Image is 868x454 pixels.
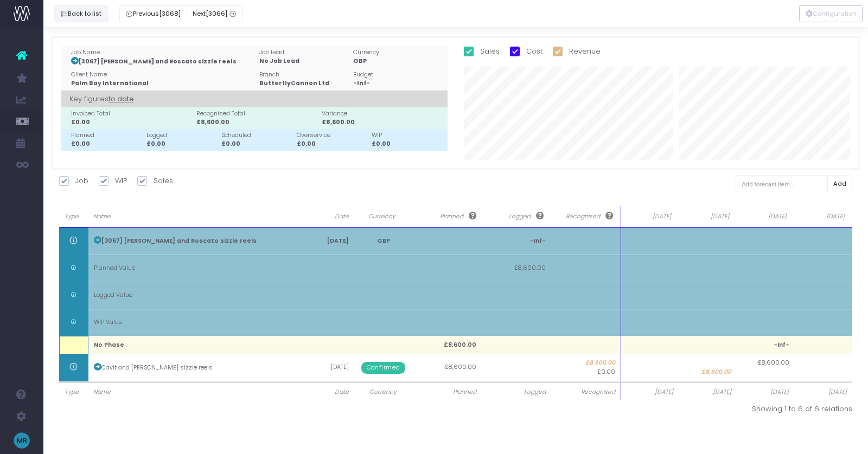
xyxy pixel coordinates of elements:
div: Palm Bay International [71,79,254,88]
span: Date [310,212,349,221]
td: Logged Value [88,282,302,309]
span: Name [93,212,295,221]
span: [DATE] [800,388,847,397]
div: GBP [353,57,443,66]
span: Date [308,388,349,397]
td: GBP [354,228,412,255]
td: No Phase [88,336,302,354]
span: [3068] [159,9,181,18]
label: Job [59,176,88,186]
div: £0.00 [372,140,443,148]
span: [DATE] [742,388,789,397]
div: £0.00 [71,140,142,148]
div: Planned [71,131,142,140]
span: Name [93,388,297,397]
button: Previous[3068] [119,5,187,22]
span: [DATE] [627,388,673,397]
div: ButterflyCannon Ltd [259,79,349,88]
span: [DATE] [627,212,671,221]
div: No Job Lead [259,57,349,66]
input: Add forecast item... [736,176,828,192]
div: Branch [259,70,349,79]
span: Logged [487,388,546,397]
td: Cavit and [PERSON_NAME] sizzle reels [88,354,302,381]
span: £8,600.00 [758,359,789,367]
span: Type [65,212,80,221]
span: Type [65,388,82,397]
span: Planned [418,388,476,397]
span: [DATE] [742,212,787,221]
span: Key figures [69,90,134,108]
button: Next[3066] [187,5,243,22]
div: £0.00 [146,140,218,148]
div: Scheduled [221,131,292,140]
span: [DATE] [800,212,845,221]
div: Budget [353,70,443,79]
span: -Inf- [774,341,789,349]
td: £8,600.00 [482,255,551,282]
div: Variance [322,109,443,118]
span: [DATE] [684,212,729,221]
span: Currency [360,388,407,397]
span: £8,600.00 [701,368,731,377]
span: Logged [487,212,544,221]
div: -Inf- [353,79,443,88]
div: Invoiced Total [71,109,192,118]
span: [DATE] [684,388,731,397]
div: Recognised Total [196,109,317,118]
div: £0.00 [221,140,292,148]
td: WIP Value [88,309,302,336]
div: Client Name [71,70,254,79]
div: [3067] [PERSON_NAME] and Roscato sizzle reels [71,57,254,66]
span: £8,600.00 [557,359,615,367]
span: [3066] [206,9,227,18]
div: Job Name [71,48,254,57]
button: Back to list [54,5,108,22]
td: [DATE] [302,354,354,381]
span: Recognised [557,388,615,397]
div: Vertical button group [799,5,863,22]
div: £8,600.00 [196,118,317,127]
div: Overservice [297,131,368,140]
span: Recognised [557,212,613,221]
td: [DATE] [302,228,354,255]
td: Planned Value [88,255,302,282]
label: Sales [464,46,500,57]
div: £8,600.00 [322,118,443,127]
td: £8,600.00 [412,336,482,354]
div: £0.00 [71,118,192,127]
img: images/default_profile_image.png [14,432,30,449]
div: Job Lead [259,48,349,57]
td: [3067] [PERSON_NAME] and Roscato sizzle reels [88,228,302,255]
span: Planned [420,212,476,221]
button: Add [827,176,853,192]
div: £0.00 [297,140,368,148]
span: to date [108,92,134,106]
div: Currency [353,48,443,57]
div: WIP [372,131,443,140]
span: £0.00 [597,368,615,377]
label: Cost [510,46,542,57]
button: Configuration [799,5,863,22]
span: Currency [360,212,405,221]
label: Sales [137,176,173,186]
div: Logged [146,131,218,140]
td: £8,600.00 [412,354,482,381]
label: Revenue [553,46,601,57]
label: WIP [99,176,127,186]
div: Showing 1 to 6 of 6 relations [464,404,852,414]
td: -Inf- [482,228,551,255]
span: Confirmed [361,362,405,374]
